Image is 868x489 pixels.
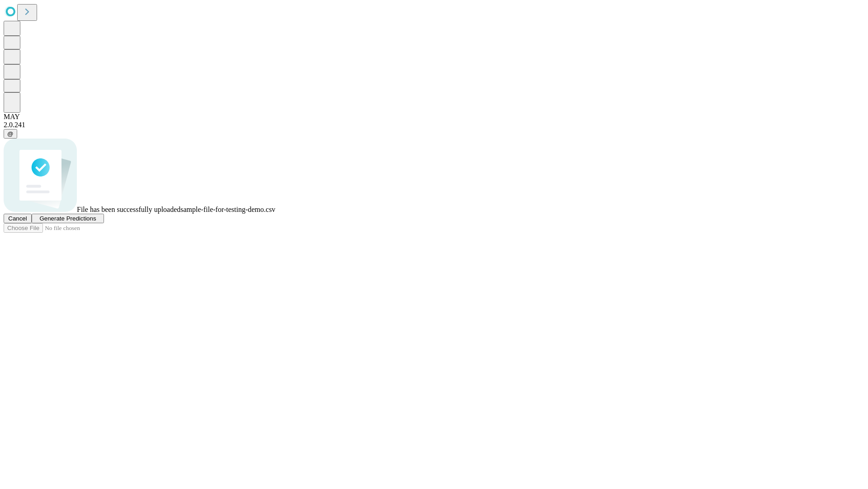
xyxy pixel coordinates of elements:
span: Generate Predictions [39,215,96,222]
div: 2.0.241 [4,121,864,129]
button: @ [4,129,17,139]
div: MAY [4,113,864,121]
span: Cancel [8,215,27,222]
span: sample-file-for-testing-demo.csv [180,206,275,213]
span: File has been successfully uploaded [77,206,180,213]
button: Generate Predictions [32,214,104,223]
button: Cancel [4,214,32,223]
span: @ [7,130,14,137]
